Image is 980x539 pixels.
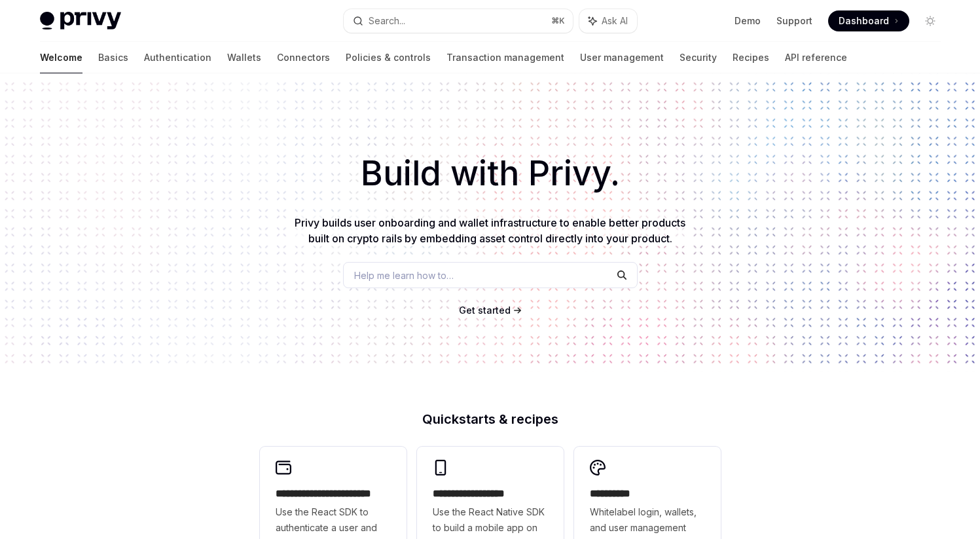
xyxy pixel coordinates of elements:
[98,42,128,73] a: Basics
[733,42,769,73] a: Recipes
[446,42,564,73] a: Transaction management
[40,12,121,30] img: light logo
[920,10,941,31] button: Toggle dark mode
[227,42,261,73] a: Wallets
[580,42,664,73] a: User management
[354,269,454,282] span: Help me learn how to…
[735,14,761,28] a: Demo
[459,304,511,317] a: Get started
[346,42,431,73] a: Policies & controls
[40,42,82,73] a: Welcome
[579,9,637,33] button: Ask AI
[602,14,628,28] span: Ask AI
[828,10,909,31] a: Dashboard
[459,305,511,316] span: Get started
[680,42,717,73] a: Security
[144,42,211,73] a: Authentication
[277,42,330,73] a: Connectors
[21,148,959,199] h1: Build with Privy.
[369,13,405,29] div: Search...
[344,9,573,33] button: Search...⌘K
[785,42,847,73] a: API reference
[551,16,565,26] span: ⌘ K
[776,14,812,28] a: Support
[295,216,685,245] span: Privy builds user onboarding and wallet infrastructure to enable better products built on crypto ...
[260,413,721,426] h2: Quickstarts & recipes
[839,14,889,28] span: Dashboard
